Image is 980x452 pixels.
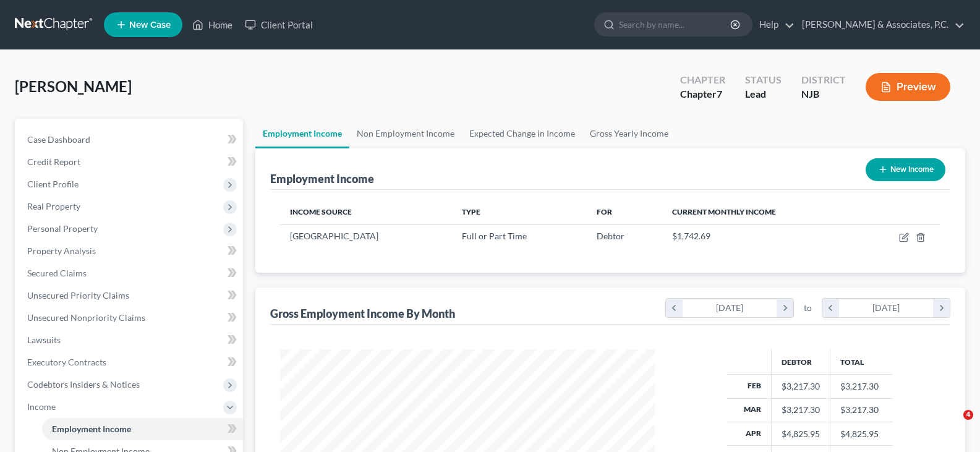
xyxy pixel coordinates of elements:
[17,129,243,151] a: Case Dashboard
[17,284,243,307] a: Unsecured Priority Claims
[727,375,772,398] th: Feb
[17,329,243,351] a: Lawsuits
[270,171,374,186] div: Employment Income
[745,87,782,101] div: Lead
[15,77,132,95] span: [PERSON_NAME]
[938,410,968,440] iframe: Intercom live chat
[830,375,893,398] td: $3,217.30
[753,14,795,36] a: Help
[239,14,319,36] a: Client Portal
[27,223,98,234] span: Personal Property
[801,87,846,101] div: NJB
[462,207,480,216] span: Type
[27,245,96,256] span: Property Analysis
[839,299,934,317] div: [DATE]
[42,418,243,440] a: Employment Income
[771,349,830,374] th: Debtor
[17,151,243,173] a: Credit Report
[933,299,950,317] i: chevron_right
[27,335,61,345] span: Lawsuits
[801,73,846,87] div: District
[349,119,462,148] a: Non Employment Income
[290,207,352,216] span: Income Source
[782,404,820,416] div: $3,217.30
[27,401,56,412] span: Income
[866,158,945,181] button: New Income
[129,20,171,30] span: New Case
[27,201,80,211] span: Real Property
[672,207,776,216] span: Current Monthly Income
[255,119,349,148] a: Employment Income
[782,380,820,393] div: $3,217.30
[186,14,239,36] a: Home
[830,349,893,374] th: Total
[666,299,683,317] i: chevron_left
[796,14,965,36] a: [PERSON_NAME] & Associates, P.C.
[866,73,950,101] button: Preview
[963,410,973,420] span: 4
[290,231,378,241] span: [GEOGRAPHIC_DATA]
[717,88,722,100] span: 7
[822,299,839,317] i: chevron_left
[680,87,725,101] div: Chapter
[27,290,129,301] span: Unsecured Priority Claims
[619,13,732,36] input: Search by name...
[17,307,243,329] a: Unsecured Nonpriority Claims
[462,119,582,148] a: Expected Change in Income
[462,231,527,241] span: Full or Part Time
[830,398,893,422] td: $3,217.30
[17,262,243,284] a: Secured Claims
[52,424,131,434] span: Employment Income
[782,428,820,440] div: $4,825.95
[683,299,777,317] div: [DATE]
[27,156,80,167] span: Credit Report
[582,119,676,148] a: Gross Yearly Income
[680,73,725,87] div: Chapter
[27,379,140,390] span: Codebtors Insiders & Notices
[17,351,243,373] a: Executory Contracts
[777,299,793,317] i: chevron_right
[27,312,145,323] span: Unsecured Nonpriority Claims
[672,231,710,241] span: $1,742.69
[597,231,624,241] span: Debtor
[830,422,893,445] td: $4,825.95
[727,398,772,422] th: Mar
[745,73,782,87] div: Status
[727,422,772,445] th: Apr
[27,357,106,367] span: Executory Contracts
[597,207,612,216] span: For
[804,302,812,314] span: to
[17,240,243,262] a: Property Analysis
[27,134,90,145] span: Case Dashboard
[27,268,87,278] span: Secured Claims
[270,306,455,321] div: Gross Employment Income By Month
[27,179,79,189] span: Client Profile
